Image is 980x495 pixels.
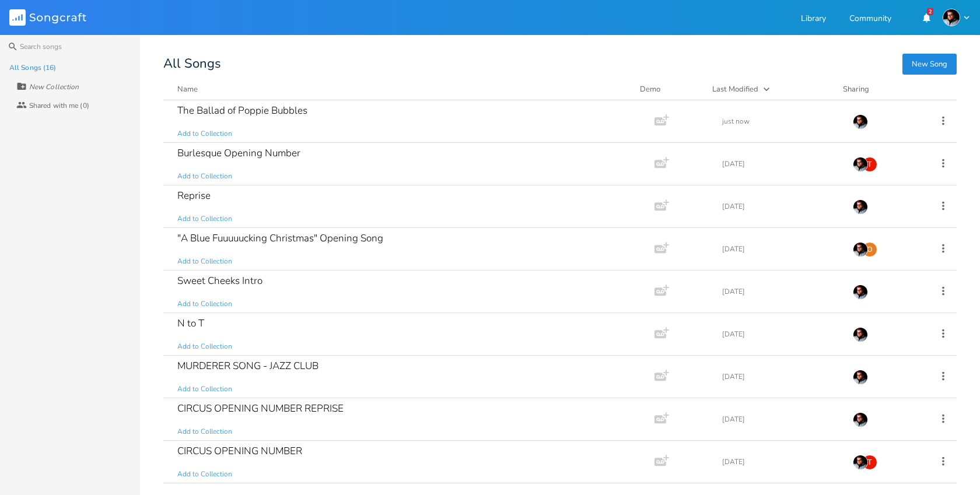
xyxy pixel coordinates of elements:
img: Nathan Daugherty [853,114,868,129]
div: taryn.holzhauer [862,157,877,172]
div: Shared with me (0) [29,102,89,109]
div: Last Modified [712,84,758,94]
div: All Songs (16) [9,64,56,71]
div: Sharing [843,83,913,95]
div: [DATE] [722,416,839,423]
span: Add to Collection [177,384,232,394]
div: Sweet Cheeks Intro [177,276,262,286]
div: just now [722,118,839,125]
img: Nathan Daugherty [853,285,868,300]
div: N to T [177,318,204,328]
img: Nathan Daugherty [853,455,868,470]
button: Name [177,83,626,95]
div: taryn.holzhauer [862,455,877,470]
span: Add to Collection [177,469,232,479]
span: Add to Collection [177,171,232,181]
a: Library [801,15,826,24]
div: [DATE] [722,373,839,380]
div: CIRCUS OPENING NUMBER [177,446,302,456]
img: Nathan Daugherty [943,9,960,26]
div: All Songs [163,58,957,69]
div: [DATE] [722,331,839,338]
div: [DATE] [722,458,839,465]
div: Burlesque Opening Number [177,148,300,158]
button: Last Modified [712,83,829,95]
button: 2 [915,7,938,28]
div: [DATE] [722,288,839,295]
img: Nathan Daugherty [853,327,868,342]
span: Add to Collection [177,299,232,309]
img: Nathan Daugherty [853,157,868,172]
img: Nathan Daugherty [853,412,868,427]
span: Add to Collection [177,342,232,352]
span: Add to Collection [177,214,232,224]
span: Add to Collection [177,427,232,437]
div: Name [177,84,198,94]
div: [DATE] [722,203,839,210]
div: The Ballad of Poppie Bubbles [177,106,307,115]
span: Add to Collection [177,129,232,139]
div: MURDERER SONG - JAZZ CLUB [177,361,318,371]
div: [DATE] [722,160,839,167]
img: Nathan Daugherty [853,199,868,215]
div: "A Blue Fuuuuucking Christmas" Opening Song [177,233,383,243]
img: Nathan Daugherty [853,242,868,257]
div: CIRCUS OPENING NUMBER REPRISE [177,403,344,413]
div: New Collection [29,83,79,90]
div: [DATE] [722,245,839,252]
button: New Song [902,54,957,75]
div: Demo [640,83,698,95]
img: Nathan Daugherty [853,370,868,385]
div: Reprise [177,191,211,201]
div: 2 [927,8,933,15]
a: Community [849,15,891,24]
span: Add to Collection [177,257,232,266]
div: oh.that.dave [862,242,877,257]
